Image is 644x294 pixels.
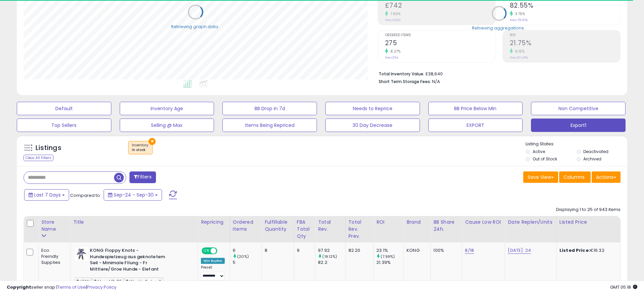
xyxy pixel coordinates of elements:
[34,192,61,198] span: Last 7 Days
[265,247,289,253] div: 8
[149,138,156,145] button: ×
[7,284,116,291] div: seller snap | |
[297,219,312,240] div: FBA Total Qty
[505,216,557,242] th: CSV column name: cust_attr_4_Date Replen/Units
[233,247,262,253] div: 6
[171,23,220,29] div: Retrieving graph data..
[381,254,395,259] small: (7.99%)
[201,219,227,226] div: Repricing
[348,219,371,240] div: Total Rev. Prev.
[376,219,401,226] div: ROI
[41,219,67,233] div: Store Name
[348,247,369,253] div: 82.20
[7,284,31,290] strong: Copyright
[533,149,545,154] label: Active
[533,156,557,162] label: Out of Stock
[87,284,116,290] a: Privacy Policy
[407,219,428,226] div: Brand
[222,102,317,115] button: BB Drop in 7d
[104,189,162,201] button: Sep-24 - Sep-30
[75,247,88,261] img: 41md1P64vBL._SL40_.jpg
[462,216,505,242] th: CSV column name: cust_attr_5_Cause Low ROI
[17,102,111,115] button: Default
[132,148,149,152] div: in stock
[428,102,523,115] button: BB Price Below Min
[318,219,342,233] div: Total Rev.
[508,219,554,226] div: Date Replen/Units
[114,192,154,198] span: Sep-24 - Sep-30
[90,247,171,274] b: KONG Floppy Knots - Hundespielzeug aus geknotetem Seil - Minimale Fllung - Fr Mittlere/Groe Hunde...
[233,260,262,266] div: 5
[70,192,101,199] span: Compared to:
[465,247,474,254] a: 8/18
[508,247,531,254] a: [DATE]: 24
[17,119,111,132] button: Top Sellers
[610,284,637,290] span: 2025-10-8 05:18 GMT
[583,149,608,154] label: Deactivated
[531,119,626,132] button: Export1
[322,254,337,259] small: (19.12%)
[201,265,225,280] div: Preset:
[129,171,156,183] button: Filters
[297,247,310,253] div: 9
[120,119,214,132] button: Selling @ Max
[23,155,53,161] div: Clear All Filters
[132,143,149,153] span: Inventory :
[472,25,526,31] div: Retrieving aggregations..
[428,119,523,132] button: EXPORT
[433,219,459,233] div: BB Share 24h.
[318,247,345,253] div: 97.92
[75,278,92,285] span: LEAN
[36,143,61,153] h5: Listings
[531,102,626,115] button: Non Competitive
[57,284,86,290] a: Terms of Use
[318,260,345,266] div: 82.2
[559,219,618,226] div: Listed Price
[559,171,591,183] button: Columns
[237,254,249,259] small: (20%)
[41,247,65,266] div: Eco Freindly Supplies
[325,119,420,132] button: 30 Day Decrease
[124,278,163,285] span: Weekly Sales: 6
[216,248,227,254] span: OFF
[233,219,259,233] div: Ordered Items
[73,219,195,226] div: Title
[24,189,69,201] button: Last 7 Days
[325,102,420,115] button: Needs to Reprice
[523,171,558,183] button: Save View
[556,207,621,213] div: Displaying 1 to 25 of 943 items
[265,219,291,233] div: Fulfillable Quantity
[222,119,317,132] button: Items Being Repriced
[120,102,214,115] button: Inventory Age
[526,141,627,147] p: Listing States:
[583,156,601,162] label: Archived
[376,260,404,266] div: 21.39%
[407,247,425,253] div: KONG
[433,247,457,253] div: 100%
[559,247,590,253] b: Listed Price:
[92,278,123,285] span: Main MP: DE
[563,174,585,180] span: Columns
[559,247,615,253] div: €16.32
[202,248,211,254] span: ON
[592,171,621,183] button: Actions
[465,219,502,226] div: Cause Low ROI
[201,258,225,264] div: Win BuyBox
[376,247,404,253] div: 23.1%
